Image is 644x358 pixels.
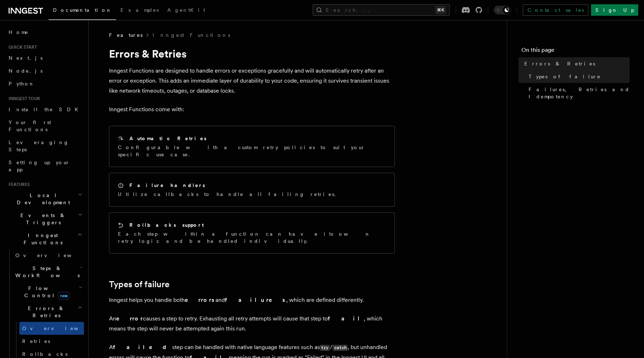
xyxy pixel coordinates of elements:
[13,282,84,302] button: Flow Controlnew
[113,344,172,350] strong: failed
[436,6,446,14] kbd: ⌘K
[109,31,143,39] span: Features
[109,279,169,289] a: Types of failure
[9,29,29,36] span: Home
[320,345,330,351] code: try
[167,7,205,13] span: AgentKit
[185,296,216,303] strong: errors
[118,191,340,198] p: Utilize callbacks to handle all failing retries.
[6,229,84,249] button: Inngest Functions
[13,285,79,299] span: Flow Control
[9,119,51,132] span: Your first Functions
[129,135,207,142] h2: Automatic Retries
[19,335,84,348] a: Retries
[22,338,50,344] span: Retries
[13,305,78,319] span: Errors & Retries
[120,7,159,13] span: Examples
[129,221,204,229] h2: Rollbacks support
[6,103,84,116] a: Install the SDK
[129,182,205,189] h2: Failure handlers
[494,6,511,14] button: Toggle dark mode
[109,66,395,96] p: Inngest Functions are designed to handle errors or exceptions gracefully and will automatically r...
[109,295,395,305] p: Inngest helps you handle both and , which are defined differently.
[116,2,163,19] a: Examples
[9,139,69,152] span: Leveraging Steps
[13,265,80,279] span: Steps & Workflows
[116,315,143,322] strong: error
[22,325,96,331] span: Overview
[109,104,395,114] p: Inngest Functions come with:
[523,4,588,16] a: Contact sales
[6,52,84,64] a: Next.js
[109,212,395,254] a: Rollbacks supportEach step within a function can have its own retry logic and be handled individu...
[313,4,450,16] button: Search...⌘K
[109,47,395,60] h1: Errors & Retries
[9,55,43,61] span: Next.js
[49,2,116,20] a: Documentation
[6,136,84,156] a: Leveraging Steps
[6,96,40,102] span: Inngest tour
[6,116,84,136] a: Your first Functions
[6,26,84,39] a: Home
[9,68,43,74] span: Node.js
[9,160,70,172] span: Setting up your app
[163,2,209,19] a: AgentKit
[153,31,230,39] a: Inngest Functions
[118,144,386,158] p: Configurable with a custom retry policies to suit your specific use case.
[53,7,112,13] span: Documentation
[6,182,30,187] span: Features
[13,262,84,282] button: Steps & Workflows
[19,322,84,335] a: Overview
[529,73,601,80] span: Types of failure
[118,230,386,245] p: Each step within a function can have its own retry logic and be handled individually.
[591,4,638,16] a: Sign Up
[22,351,68,357] span: Rollbacks
[225,296,286,303] strong: failures
[13,249,84,262] a: Overview
[9,81,35,87] span: Python
[6,212,78,226] span: Events & Triggers
[328,315,364,322] strong: fail
[6,189,84,209] button: Local Development
[521,57,630,70] a: Errors & Retries
[58,292,70,300] span: new
[6,64,84,77] a: Node.js
[526,70,630,83] a: Types of failure
[13,302,84,322] button: Errors & Retries
[6,209,84,229] button: Events & Triggers
[524,60,595,67] span: Errors & Retries
[6,232,77,246] span: Inngest Functions
[521,46,630,57] h4: On this page
[526,83,630,103] a: Failures, Retries and Idempotency
[109,314,395,334] p: An causes a step to retry. Exhausting all retry attempts will cause that step to , which means th...
[333,345,348,351] code: catch
[6,192,78,206] span: Local Development
[15,252,89,258] span: Overview
[6,77,84,90] a: Python
[6,44,37,50] span: Quick start
[529,86,630,100] span: Failures, Retries and Idempotency
[9,107,83,112] span: Install the SDK
[109,173,395,207] a: Failure handlersUtilize callbacks to handle all failing retries.
[109,126,395,167] a: Automatic RetriesConfigurable with a custom retry policies to suit your specific use case.
[6,156,84,176] a: Setting up your app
